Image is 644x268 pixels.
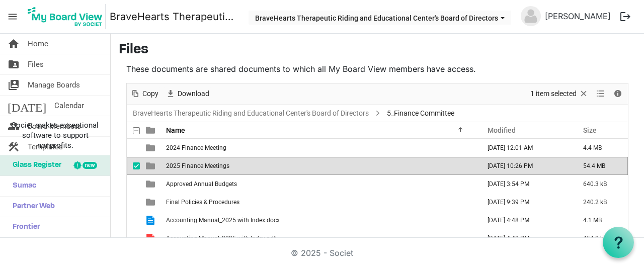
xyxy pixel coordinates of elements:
[140,139,163,157] td: is template cell column header type
[8,217,40,237] span: Frontier
[249,11,511,25] button: BraveHearts Therapeutic Riding and Educational Center's Board of Directors dropdownbutton
[488,126,516,134] span: Modified
[8,96,46,116] span: [DATE]
[162,83,213,105] div: Download
[140,193,163,211] td: is template cell column header type
[8,155,61,175] span: Glass Register
[3,7,22,26] span: menu
[477,139,573,157] td: February 28, 2025 12:01 AM column header Modified
[28,75,80,95] span: Manage Boards
[8,75,20,95] span: switch_account
[127,211,140,229] td: checkbox
[594,87,606,100] button: View dropdownbutton
[573,157,628,175] td: 54.4 MB is template cell column header Size
[166,162,229,169] span: 2025 Finance Meetings
[521,6,541,26] img: no-profile-picture.svg
[163,211,477,229] td: Accounting Manual_2025 with Index.docx is template cell column header Name
[527,83,592,105] div: Clear selection
[25,4,106,29] img: My Board View Logo
[127,139,140,157] td: checkbox
[140,211,163,229] td: is template cell column header type
[163,193,477,211] td: Final Policies & Procedures is template cell column header Name
[119,42,636,59] h3: Files
[477,175,573,193] td: March 25, 2025 3:54 PM column header Modified
[141,87,159,100] span: Copy
[140,229,163,247] td: is template cell column header type
[110,7,238,27] a: BraveHearts Therapeutic Riding and Educational Center's Board of Directors
[83,162,97,169] div: new
[573,175,628,193] td: 640.3 kB is template cell column header Size
[529,87,578,100] span: 1 item selected
[477,157,573,175] td: September 22, 2025 10:26 PM column header Modified
[166,199,239,206] span: Final Policies & Procedures
[163,229,477,247] td: Accounting Manual_2025 with Index.pdf is template cell column header Name
[573,229,628,247] td: 454.0 kB is template cell column header Size
[163,139,477,157] td: 2024 Finance Meeting is template cell column header Name
[8,34,20,54] span: home
[25,4,110,29] a: My Board View Logo
[477,193,573,211] td: March 21, 2025 9:39 PM column header Modified
[177,87,210,100] span: Download
[573,139,628,157] td: 4.4 MB is template cell column header Size
[541,6,615,26] a: [PERSON_NAME]
[291,248,353,258] a: © 2025 - Societ
[8,54,20,74] span: folder_shared
[28,54,44,74] span: Files
[583,126,597,134] span: Size
[127,175,140,193] td: checkbox
[609,83,626,105] div: Details
[28,34,48,54] span: Home
[127,229,140,247] td: checkbox
[163,175,477,193] td: Approved Annual Budgets is template cell column header Name
[5,120,106,150] span: Societ makes exceptional software to support nonprofits.
[477,211,573,229] td: July 07, 2025 4:48 PM column header Modified
[8,197,55,217] span: Partner Web
[127,83,162,105] div: Copy
[131,107,371,120] a: BraveHearts Therapeutic Riding and Educational Center's Board of Directors
[385,107,456,120] span: 5_Finance Committee
[592,83,609,105] div: View
[166,144,226,151] span: 2024 Finance Meeting
[611,87,625,100] button: Details
[615,6,636,27] button: logout
[140,157,163,175] td: is template cell column header type
[573,193,628,211] td: 240.2 kB is template cell column header Size
[166,235,276,242] span: Accounting Manual_2025 with Index.pdf
[166,181,237,188] span: Approved Annual Budgets
[166,126,185,134] span: Name
[573,211,628,229] td: 4.1 MB is template cell column header Size
[54,96,84,116] span: Calendar
[8,176,36,196] span: Sumac
[477,229,573,247] td: July 07, 2025 4:48 PM column header Modified
[529,87,591,100] button: Selection
[127,193,140,211] td: checkbox
[126,63,628,75] p: These documents are shared documents to which all My Board View members have access.
[127,157,140,175] td: checkbox
[129,87,160,100] button: Copy
[140,175,163,193] td: is template cell column header type
[166,217,280,224] span: Accounting Manual_2025 with Index.docx
[163,157,477,175] td: 2025 Finance Meetings is template cell column header Name
[164,87,211,100] button: Download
